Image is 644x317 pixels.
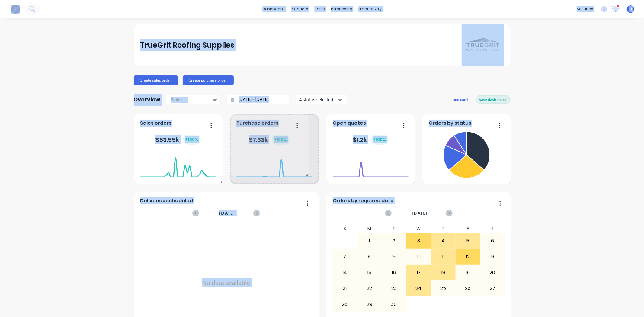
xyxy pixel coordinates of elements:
span: [DATE] [412,210,428,216]
div: Overview [134,94,161,106]
div: 15 [357,265,382,280]
div: 7 [333,249,357,264]
img: TrueGrit Roofing Supplies [462,24,504,66]
div: F [456,224,480,233]
div: 25 [431,281,455,296]
div: S [332,224,357,233]
div: 4 status selected [299,96,337,103]
div: 11 [431,249,455,264]
div: 27 [480,281,505,296]
div: + 100 % [183,135,201,145]
div: productivity [355,5,385,14]
div: 19 [456,265,480,280]
div: 14 [333,265,357,280]
div: 28 [333,296,357,312]
div: 23 [382,281,406,296]
div: 9 [382,249,406,264]
div: 26 [456,281,480,296]
div: 10 [407,249,431,264]
div: W [406,224,431,233]
div: + 100 % [371,135,389,145]
div: sales [311,5,328,14]
button: 4 status selected [296,95,347,104]
div: products [288,5,311,14]
img: Factory [11,5,20,14]
span: Orders by status [429,120,471,127]
div: 21 [333,281,357,296]
div: 1 [357,233,382,248]
button: Create sales order [134,75,178,85]
div: 30 [382,296,406,312]
span: O [629,6,632,12]
div: 22 [357,281,382,296]
div: 12 [456,249,480,264]
div: settings [574,5,596,14]
div: 16 [382,265,406,280]
div: M [357,224,382,233]
span: Open quotes [333,120,366,127]
div: T [382,224,406,233]
div: 20 [480,265,505,280]
div: 5 [456,233,480,248]
div: TrueGrit Roofing Supplies [140,39,234,51]
div: 2 [382,233,406,248]
div: 13 [480,249,505,264]
span: [DATE] [219,210,235,216]
div: 18 [431,265,455,280]
button: Create purchase order [183,75,234,85]
div: S [480,224,505,233]
button: add card [449,95,472,103]
div: 24 [407,281,431,296]
div: 8 [357,249,382,264]
button: save dashboard [476,95,511,103]
a: dashboard [259,5,288,14]
div: 3 [407,233,431,248]
div: purchasing [328,5,355,14]
div: $ 1.2k [353,135,389,145]
div: 29 [357,296,382,312]
div: $ 53.55k [155,135,201,145]
div: T [431,224,456,233]
div: 4 [431,233,455,248]
div: 17 [407,265,431,280]
div: 6 [480,233,505,248]
span: Sales orders [140,120,171,127]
